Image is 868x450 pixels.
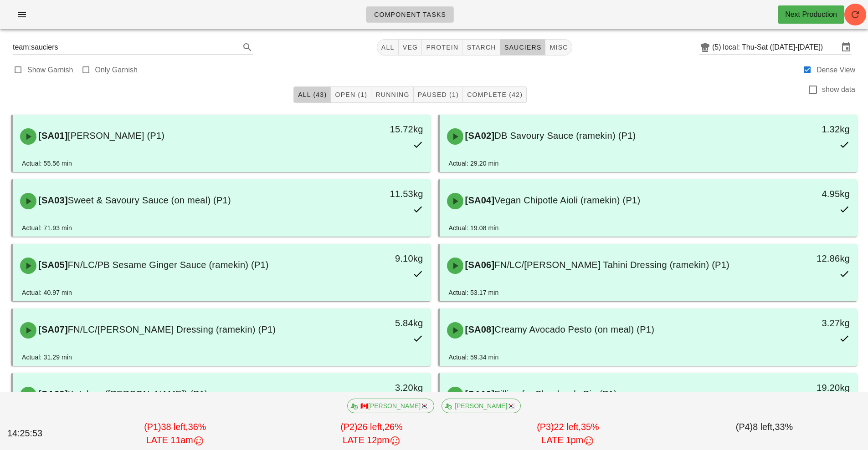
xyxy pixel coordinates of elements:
[463,260,495,270] span: [SA06]
[463,324,495,334] span: [SA08]
[273,419,470,449] div: (P2) 26%
[22,288,72,298] div: Actual: 40.97 min
[817,66,855,75] label: Dense View
[472,434,664,447] div: LATE 1pm
[466,44,496,51] span: starch
[449,158,499,168] div: Actual: 29.20 min
[494,324,654,334] span: Creamy Avocado Pesto (on meal) (P1)
[414,86,463,103] button: Paused (1)
[545,39,572,56] button: misc
[275,434,468,447] div: LATE 12pm
[27,66,73,75] label: Show Garnish
[331,86,371,103] button: Open (1)
[330,380,423,395] div: 3.20kg
[293,86,331,103] button: All (43)
[500,39,546,56] button: sauciers
[68,131,164,141] span: [PERSON_NAME] (P1)
[36,195,68,205] span: [SA03]
[470,419,666,449] div: (P3) 35%
[462,39,500,56] button: starch
[549,44,568,51] span: misc
[494,260,729,270] span: FN/LC/[PERSON_NAME] Tahini Dressing (ramekin) (P1)
[463,131,495,141] span: [SA02]
[5,425,77,442] div: 14:25:53
[22,223,72,233] div: Actual: 71.93 min
[377,39,399,56] button: All
[330,251,423,266] div: 9.10kg
[494,195,640,205] span: Vegan Chipotle Aioli (ramekin) (P1)
[666,419,863,449] div: (P4) 33%
[330,122,423,137] div: 15.72kg
[822,85,855,94] label: show data
[504,44,542,51] span: sauciers
[68,260,269,270] span: FN/LC/PB Sesame Ginger Sauce (ramekin) (P1)
[463,195,495,205] span: [SA04]
[36,324,68,334] span: [SA07]
[79,434,272,447] div: LATE 11am
[449,288,499,298] div: Actual: 53.17 min
[77,419,273,449] div: (P1) 36%
[36,131,68,141] span: [SA01]
[449,352,499,362] div: Actual: 59.34 min
[417,91,459,98] span: Paused (1)
[785,9,837,20] div: Next Production
[554,422,581,432] span: 22 left,
[330,187,423,201] div: 11.53kg
[161,422,188,432] span: 38 left,
[463,86,527,103] button: Complete (42)
[353,399,428,413] span: 🇨🇦[PERSON_NAME]🇰🇷
[422,39,462,56] button: protein
[402,44,418,51] span: veg
[68,389,208,399] span: Ketchup ([PERSON_NAME]) (P1)
[757,316,850,330] div: 3.27kg
[68,195,231,205] span: Sweet & Savoury Sauce (on meal) (P1)
[95,66,138,75] label: Only Garnish
[36,389,68,399] span: [SA09]
[381,44,395,51] span: All
[330,316,423,330] div: 5.84kg
[757,122,850,137] div: 1.32kg
[375,91,409,98] span: Running
[68,324,276,334] span: FN/LC/[PERSON_NAME] Dressing (ramekin) (P1)
[22,352,72,362] div: Actual: 31.29 min
[447,399,515,413] span: [PERSON_NAME]🇰🇷
[753,422,775,432] span: 8 left,
[22,158,72,168] div: Actual: 55.56 min
[467,91,523,98] span: Complete (42)
[374,11,446,18] span: Component Tasks
[757,380,850,395] div: 19.20kg
[463,389,495,399] span: [SA10]
[366,6,454,23] a: Component Tasks
[399,39,422,56] button: veg
[494,131,636,141] span: DB Savoury Sauce (ramekin) (P1)
[449,223,499,233] div: Actual: 19.08 min
[358,422,385,432] span: 26 left,
[712,43,723,52] div: (5)
[494,389,617,399] span: Filling for Shepherds Pie (P1)
[426,44,458,51] span: protein
[298,91,327,98] span: All (43)
[371,86,413,103] button: Running
[757,251,850,266] div: 12.86kg
[334,91,367,98] span: Open (1)
[36,260,68,270] span: [SA05]
[757,187,850,201] div: 4.95kg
